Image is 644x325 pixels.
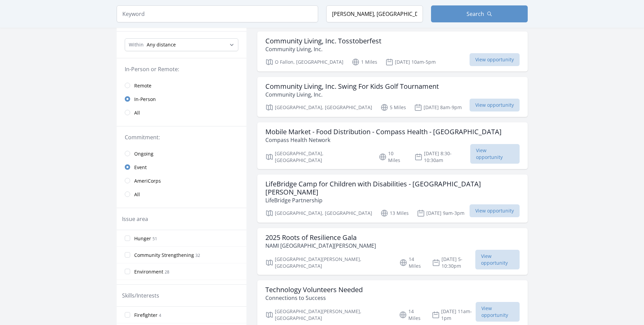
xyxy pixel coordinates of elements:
p: NAMI [GEOGRAPHIC_DATA][PERSON_NAME] [265,242,376,250]
span: Search [467,10,484,18]
a: Mobile Market - Food Distribution - Compass Health - [GEOGRAPHIC_DATA] Compass Health Network [GE... [257,122,528,169]
p: [GEOGRAPHIC_DATA], [GEOGRAPHIC_DATA] [265,103,372,111]
p: Community Living, Inc. [265,90,439,99]
p: [DATE] 5-10:30pm [432,256,476,269]
span: 28 [165,269,169,275]
a: Ongoing [117,147,246,160]
h3: Technology Volunteers Needed [265,286,363,294]
p: 13 Miles [380,209,409,217]
span: View opportunity [470,99,520,111]
span: Ongoing [134,150,153,157]
p: [DATE] 8:30-10:30am [414,150,470,164]
p: [DATE] 10am-5pm [385,58,436,66]
a: Community Living, Inc. Tosstoberfest Community Living, Inc. O Fallon, [GEOGRAPHIC_DATA] 1 Miles [... [257,32,528,72]
a: LifeBridge Camp for Children with Disabilities - [GEOGRAPHIC_DATA][PERSON_NAME] LifeBridge Partne... [257,175,528,223]
span: Hunger [134,235,151,242]
a: All [117,106,246,119]
p: 14 Miles [399,308,424,322]
p: [DATE] 11am-1pm [432,308,475,322]
p: [GEOGRAPHIC_DATA][PERSON_NAME], [GEOGRAPHIC_DATA] [265,308,391,322]
p: 5 Miles [380,103,406,111]
h3: Community Living, Inc. Swing For Kids Golf Tournament [265,82,439,90]
span: In-Person [134,96,156,103]
a: Event [117,160,246,174]
span: View opportunity [475,250,519,269]
span: View opportunity [470,204,520,217]
input: Keyword [117,5,318,22]
a: 2025 Roots of Resilience Gala NAMI [GEOGRAPHIC_DATA][PERSON_NAME] [GEOGRAPHIC_DATA][PERSON_NAME],... [257,228,528,275]
p: 1 Miles [352,58,377,66]
p: 14 Miles [399,256,424,269]
a: All [117,187,246,201]
span: View opportunity [470,53,520,66]
span: View opportunity [470,144,520,164]
h3: Community Living, Inc. Tosstoberfest [265,37,381,45]
legend: In-Person or Remote: [125,65,238,73]
span: View opportunity [476,302,520,322]
p: [GEOGRAPHIC_DATA][PERSON_NAME], [GEOGRAPHIC_DATA] [265,256,391,269]
span: Environment [134,268,163,275]
p: LifeBridge Partnership [265,196,520,204]
span: Event [134,164,147,171]
p: Connections to Success [265,294,363,302]
h3: LifeBridge Camp for Children with Disabilities - [GEOGRAPHIC_DATA][PERSON_NAME] [265,180,520,196]
legend: Commitment: [125,133,238,141]
p: Community Living, Inc. [265,45,381,53]
select: Search Radius [125,38,238,51]
input: Environment 28 [125,269,130,274]
legend: Skills/Interests [122,291,159,300]
span: 32 [195,252,200,258]
p: O Fallon, [GEOGRAPHIC_DATA] [265,58,343,66]
a: AmeriCorps [117,174,246,187]
h3: Mobile Market - Food Distribution - Compass Health - [GEOGRAPHIC_DATA] [265,128,502,136]
p: [DATE] 9am-3pm [417,209,464,217]
input: Hunger 51 [125,236,130,241]
button: Search [431,5,528,22]
legend: Issue area [122,215,148,223]
p: Compass Health Network [265,136,502,144]
p: [GEOGRAPHIC_DATA], [GEOGRAPHIC_DATA] [265,209,372,217]
p: 10 Miles [379,150,407,164]
input: Firefighter 4 [125,312,130,318]
span: All [134,109,140,116]
p: [DATE] 8am-9pm [414,103,462,111]
span: All [134,191,140,198]
h3: 2025 Roots of Resilience Gala [265,233,376,242]
span: AmeriCorps [134,178,161,184]
a: Community Living, Inc. Swing For Kids Golf Tournament Community Living, Inc. [GEOGRAPHIC_DATA], [... [257,77,528,117]
span: 4 [159,312,161,318]
input: Community Strengthening 32 [125,252,130,258]
span: 51 [152,236,157,242]
a: In-Person [117,92,246,106]
span: Community Strengthening [134,252,194,259]
input: Location [326,5,423,22]
a: Remote [117,79,246,92]
span: Remote [134,82,151,89]
p: [GEOGRAPHIC_DATA], [GEOGRAPHIC_DATA] [265,150,371,164]
span: Firefighter [134,312,158,319]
